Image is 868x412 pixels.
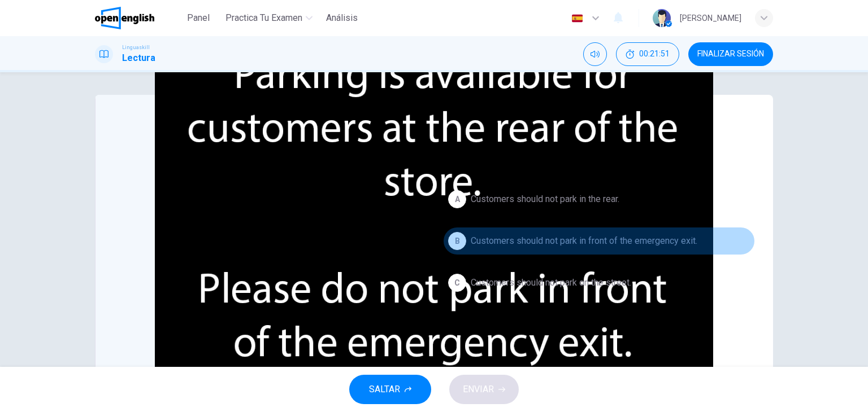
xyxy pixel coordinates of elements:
[688,42,773,66] button: FINALIZAR SESIÓN
[187,11,210,25] span: Panel
[570,14,584,23] img: es
[95,7,154,29] img: OpenEnglish logo
[680,11,741,25] div: [PERSON_NAME]
[443,227,755,255] button: BCustomers should not park in front of the emergency exit.
[583,42,607,66] div: Silenciar
[349,375,431,404] button: SALTAR
[443,185,755,213] button: ACustomers should not park in the rear.
[443,269,755,297] button: CCustomers should not park on the street.
[639,50,670,59] span: 00:21:51
[322,8,362,28] button: Análisis
[180,8,216,28] button: Panel
[471,276,631,290] span: Customers should not park on the street.
[448,190,466,208] div: A
[448,232,466,250] div: B
[122,43,150,51] span: Linguaskill
[221,8,317,28] button: Practica tu examen
[95,7,180,29] a: OpenEnglish logo
[448,274,466,292] div: C
[616,42,679,66] button: 00:21:51
[471,192,619,206] span: Customers should not park in the rear.
[653,9,671,27] img: Profile picture
[697,50,764,59] span: FINALIZAR SESIÓN
[225,11,302,25] span: Practica tu examen
[616,42,679,66] div: Ocultar
[471,234,697,248] span: Customers should not park in front of the emergency exit.
[326,11,358,25] span: Análisis
[369,382,400,397] span: SALTAR
[122,51,155,65] h1: Lectura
